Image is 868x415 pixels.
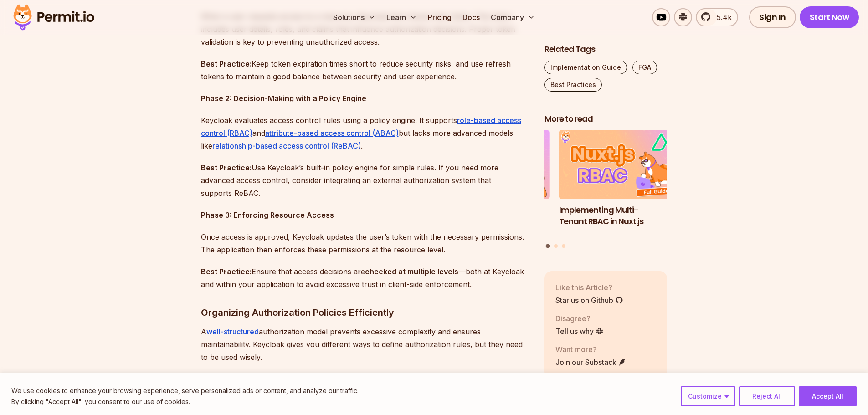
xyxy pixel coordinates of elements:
h3: Organizing Authorization Policies Efficiently [201,305,530,320]
img: How to Use JWTs for Authorization: Best Practices and Common Mistakes [426,130,550,200]
a: Docs [459,8,483,26]
p: Want more? [555,344,627,355]
div: Posts [544,130,668,250]
button: Learn [383,8,421,26]
strong: Best Practice: [201,59,252,68]
button: Reject All [739,386,795,406]
button: Accept All [799,386,857,406]
a: attribute-based access control (ABAC) [265,128,399,138]
a: Best Practices [544,78,602,92]
li: 1 of 3 [559,130,682,239]
a: Pricing [424,8,455,26]
p: Keep token expiration times short to reduce security risks, and use refresh tokens to maintain a ... [201,57,530,83]
p: Like this Article? [555,282,623,293]
a: relationship-based access control (ReBAC) [212,141,361,150]
a: 5.4k [696,8,738,26]
button: Customize [681,386,735,406]
strong: Phase 2: Decision-Making with a Policy Engine [201,94,366,103]
a: Sign In [749,6,796,28]
button: Go to slide 2 [554,244,558,248]
h2: More to read [544,113,668,125]
li: 3 of 3 [426,130,550,239]
a: role-based access control (RBAC) [201,116,521,138]
h3: How to Use JWTs for Authorization: Best Practices and Common Mistakes [426,205,550,238]
a: Implementing Multi-Tenant RBAC in Nuxt.jsImplementing Multi-Tenant RBAC in Nuxt.js [559,130,682,239]
p: Disagree? [555,313,604,324]
a: Implementation Guide [544,61,627,74]
strong: Best Practice: [201,163,252,172]
img: Implementing Multi-Tenant RBAC in Nuxt.js [559,130,682,200]
img: Permit logo [9,2,98,33]
a: Join our Substack [555,357,627,368]
p: Once access is approved, Keycloak updates the user’s token with the necessary permissions. The ap... [201,231,530,256]
button: Go to slide 3 [562,244,565,248]
a: Start Now [800,6,859,28]
p: Ensure that access decisions are —both at Keycloak and within your application to avoid excessive... [201,265,530,291]
button: Go to slide 1 [546,244,550,248]
h2: Related Tags [544,44,668,55]
p: A authorization model prevents excessive complexity and ensures maintainability. Keycloak gives y... [201,325,530,364]
p: Keycloak evaluates access control rules using a policy engine. It supports and but lacks more adv... [201,114,530,152]
a: Tell us why [555,326,604,337]
p: Use Keycloak’s built-in policy engine for simple rules. If you need more advanced access control,... [201,161,530,200]
p: We use cookies to enhance your browsing experience, serve personalized ads or content, and analyz... [11,385,359,396]
strong: Best Practice: [201,267,252,276]
h3: Implementing Multi-Tenant RBAC in Nuxt.js [559,205,682,227]
button: Solutions [329,8,379,26]
p: By clicking "Accept All", you consent to our use of cookies. [11,396,359,407]
strong: checked at multiple levels [365,267,458,276]
a: well-structured [206,327,259,336]
a: FGA [632,61,657,74]
span: 5.4k [711,12,732,23]
strong: Phase 3: Enforcing Resource Access [201,210,334,220]
a: Star us on Github [555,295,623,306]
button: Company [487,8,539,26]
